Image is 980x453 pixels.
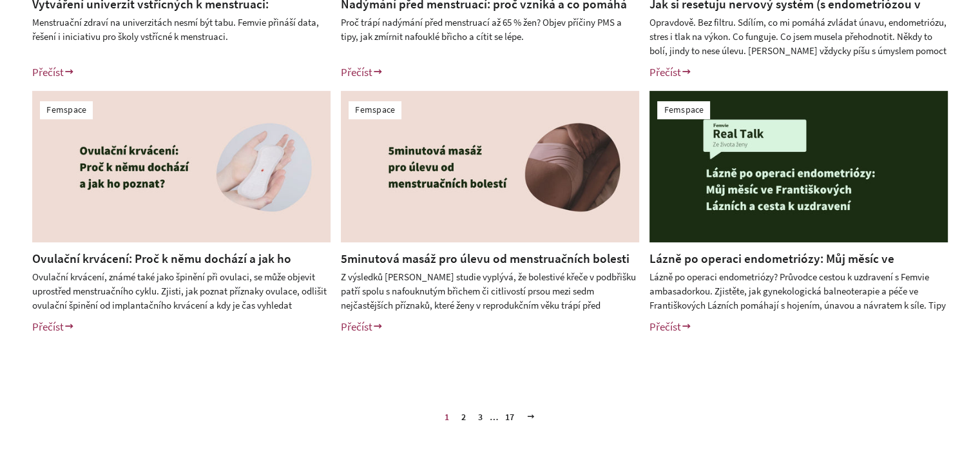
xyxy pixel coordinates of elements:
a: Ovulační krvácení: Proč k němu dochází a jak ho poznat? [32,251,291,284]
span: … [490,412,498,421]
div: Lázně po operaci endometriózy? Průvodce cestou k uzdravení s Femvie ambasadorkou. Zjistěte, jak g... [649,270,948,312]
a: Přečíst [341,65,383,79]
div: Opravdově. Bez filtru. Sdílím, co mi pomáhá zvládat únavu, endometriózu, stres i tlak na výkon. C... [649,15,948,57]
a: Lázně po operaci endometriózy: Můj měsíc ve Františkových Lázních a cesta k uzdravení [649,251,894,284]
a: Femspace [664,104,704,115]
img: 5minutová masáž pro úlevu od menstruačních bolesti [341,91,639,242]
a: 3 [473,407,488,427]
a: Femspace [355,104,395,115]
div: Ovulační krvácení, známé také jako špinění při ovulaci, se může objevit uprostřed menstruačního c... [32,270,331,312]
a: Přečíst [32,320,75,334]
a: 17 [500,407,519,427]
div: Z výsledků [PERSON_NAME] studie vyplývá, že bolestivé křeče v podbřišku patří spolu s nafouknutým... [341,270,639,312]
div: Menstruační zdraví na univerzitách nesmí být tabu. Femvie přináší data, řešení i iniciativu pro š... [32,15,331,57]
div: Proč trápí nadýmání před menstruací až 65 % žen? Objev příčiny PMS a tipy, jak zmírnit nafouklé b... [341,15,639,57]
a: Přečíst [649,320,692,334]
a: Přečíst [341,320,383,334]
img: Ovulační krvácení: Proč k&nbsp;němu dochází a jak ho poznat? [32,91,331,242]
img: Lázně po operaci endometriózy: Můj měsíc ve Františkových Lázních a cesta k uzdravení [649,91,948,242]
a: Femspace [46,104,86,115]
a: Přečíst [649,65,692,79]
span: 1 [439,407,454,427]
a: 2 [456,407,471,427]
a: 5minutová masáž pro úlevu od menstruačních bolesti [341,251,629,266]
a: Přečíst [32,65,75,79]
